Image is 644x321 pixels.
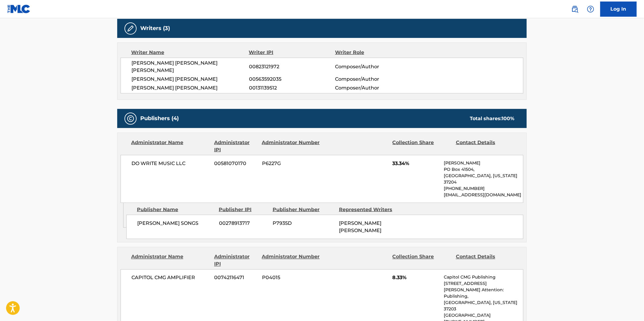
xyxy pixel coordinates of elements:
div: Writer Role [335,49,413,56]
span: CAPITOL CMG AMPLIFIER [131,274,210,282]
div: Writer IPI [249,49,335,56]
img: Publishers [127,115,134,122]
span: 00823121972 [249,63,335,70]
span: 33.34% [393,160,440,167]
span: P6227G [262,160,321,167]
span: Composer/Author [335,63,413,70]
p: [GEOGRAPHIC_DATA], [US_STATE] 37204 [444,173,523,185]
div: Represented Writers [339,206,401,213]
div: Publisher Name [137,206,214,213]
div: Administrator Number [262,139,320,154]
a: Log In [600,2,637,17]
div: Administrator Name [131,139,210,154]
div: Collection Share [393,253,451,268]
span: [PERSON_NAME] [PERSON_NAME] [131,84,249,92]
span: 100 % [502,116,515,121]
img: help [587,5,594,13]
span: P7935D [273,220,334,227]
span: Composer/Author [335,76,413,83]
div: Contact Details [456,139,515,154]
p: [EMAIL_ADDRESS][DOMAIN_NAME] [444,192,523,198]
img: Writers [127,25,134,32]
p: [GEOGRAPHIC_DATA] [444,313,523,319]
span: [PERSON_NAME] [PERSON_NAME] [339,220,381,233]
div: Writer Name [131,49,249,56]
img: MLC Logo [7,5,31,13]
span: Composer/Author [335,84,413,92]
span: DO WRITE MUSIC LLC [131,160,210,167]
img: search [571,5,579,13]
p: [GEOGRAPHIC_DATA], [US_STATE] 37203 [444,300,523,313]
p: [PERSON_NAME] [444,160,523,166]
div: Administrator IPI [214,139,257,154]
div: Collection Share [393,139,451,154]
div: Publisher IPI [219,206,268,213]
h5: Writers (3) [140,25,170,32]
span: [PERSON_NAME] [PERSON_NAME] [131,76,249,83]
div: Total shares: [470,115,515,122]
span: 00278913717 [219,220,268,227]
p: [PHONE_NUMBER] [444,185,523,192]
p: PO Box 41504, [444,166,523,173]
span: P04015 [262,274,321,282]
span: [PERSON_NAME] SONGS [137,220,214,227]
div: Administrator Name [131,253,210,268]
span: 00742116471 [214,274,257,282]
span: 00131139512 [249,84,335,92]
h5: Publishers (4) [140,115,179,122]
p: Capitol CMG Publishing [444,274,523,281]
div: Publisher Number [273,206,334,213]
div: Contact Details [456,253,515,268]
span: [PERSON_NAME] [PERSON_NAME] [PERSON_NAME] [131,59,249,74]
span: 00563592035 [249,76,335,83]
div: Help [585,3,597,15]
p: [STREET_ADDRESS][PERSON_NAME] Attention: Publishing, [444,281,523,300]
a: Public Search [569,3,581,15]
span: 8.33% [393,274,440,282]
div: Administrator IPI [214,253,257,268]
iframe: Chat Widget [614,292,644,321]
span: 00581070170 [214,160,257,167]
div: Administrator Number [262,253,320,268]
